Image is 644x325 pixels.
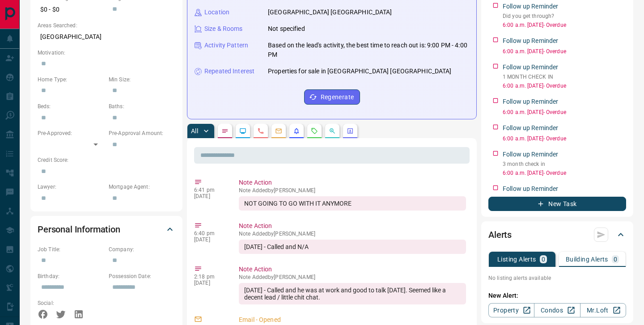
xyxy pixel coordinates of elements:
svg: Requests [311,127,318,135]
p: Note Added by [PERSON_NAME] [239,187,466,194]
p: Pre-Approved: [38,129,104,137]
p: 1 MONTH CHECK IN [503,73,626,81]
button: Regenerate [304,89,360,105]
div: Alerts [488,224,626,245]
p: Repeated Interest [204,67,254,76]
p: Note Action [239,178,466,187]
div: NOT GOING TO GO WITH IT ANYMORE [239,196,466,211]
p: 3 month check in [503,160,626,168]
h2: Alerts [488,228,512,242]
p: [GEOGRAPHIC_DATA] [38,30,175,44]
p: Properties for sale in [GEOGRAPHIC_DATA] [GEOGRAPHIC_DATA] [268,67,452,76]
p: Company: [109,245,175,253]
p: Email - Opened [239,315,466,325]
p: Based on the lead's activity, the best time to reach out is: 9:00 PM - 4:00 PM [268,41,469,59]
svg: Calls [257,127,264,135]
p: No listing alerts available [488,274,626,282]
p: Birthday: [38,272,104,280]
p: [GEOGRAPHIC_DATA] [GEOGRAPHIC_DATA] [268,8,392,17]
p: Note Added by [PERSON_NAME] [239,231,466,237]
p: Mortgage Agent: [109,183,175,191]
p: Lawyer: [38,183,104,191]
p: [DATE] [194,236,225,243]
svg: Notes [221,127,229,135]
p: Baths: [109,102,175,110]
div: [DATE] - Called and he was at work and good to talk [DATE]. Seemed like a decent lead / little ch... [239,283,466,304]
p: 6:41 pm [194,187,225,193]
p: $0 - $0 [38,2,104,17]
p: Motivation: [38,49,175,57]
p: Follow up Reminder [503,184,558,194]
p: All [191,128,198,134]
p: Follow up Reminder [503,123,558,133]
p: Location [204,8,229,17]
div: [DATE] - Called and N/A [239,240,466,254]
p: Follow up Reminder [503,150,558,159]
p: 6:40 pm [194,230,225,236]
p: Beds: [38,102,104,110]
p: Follow up Reminder [503,97,558,106]
p: Pre-Approval Amount: [109,129,175,137]
div: Personal Information [38,219,175,240]
svg: Listing Alerts [293,127,300,135]
svg: Agent Actions [347,127,354,135]
p: Credit Score: [38,156,175,164]
p: 0 [542,256,545,262]
p: 6:00 a.m. [DATE] - Overdue [503,108,626,116]
p: 6:00 a.m. [DATE] - Overdue [503,135,626,143]
p: Listing Alerts [497,256,536,262]
a: Condos [534,303,580,317]
p: 2:18 pm [194,274,225,280]
svg: Lead Browsing Activity [239,127,246,135]
p: Note Action [239,265,466,274]
p: 6:00 a.m. [DATE] - Overdue [503,21,626,29]
p: Areas Searched: [38,21,175,30]
p: Note Added by [PERSON_NAME] [239,274,466,280]
p: Follow up Reminder [503,36,558,46]
p: Size & Rooms [204,24,243,34]
h2: Personal Information [38,222,120,236]
svg: Emails [275,127,282,135]
p: Min Size: [109,76,175,84]
p: Social: [38,299,104,307]
p: Did you get through? [503,12,626,20]
p: [DATE] [194,193,225,199]
p: Activity Pattern [204,41,248,50]
p: 0 [614,256,617,262]
p: New Alert: [488,291,626,300]
p: Home Type: [38,76,104,84]
p: 6:00 a.m. [DATE] - Overdue [503,47,626,55]
p: 6:00 a.m. [DATE] - Overdue [503,82,626,90]
p: Follow up Reminder [503,63,558,72]
a: Property [488,303,534,317]
p: Note Action [239,221,466,231]
button: New Task [488,197,626,211]
svg: Opportunities [329,127,336,135]
p: Possession Date: [109,272,175,280]
a: Mr.Loft [580,303,626,317]
p: 6:00 a.m. [DATE] - Overdue [503,169,626,177]
p: Job Title: [38,245,104,253]
p: [DATE] [194,280,225,286]
p: Building Alerts [566,256,608,262]
p: Follow up Reminder [503,2,558,11]
p: Not specified [268,24,305,34]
